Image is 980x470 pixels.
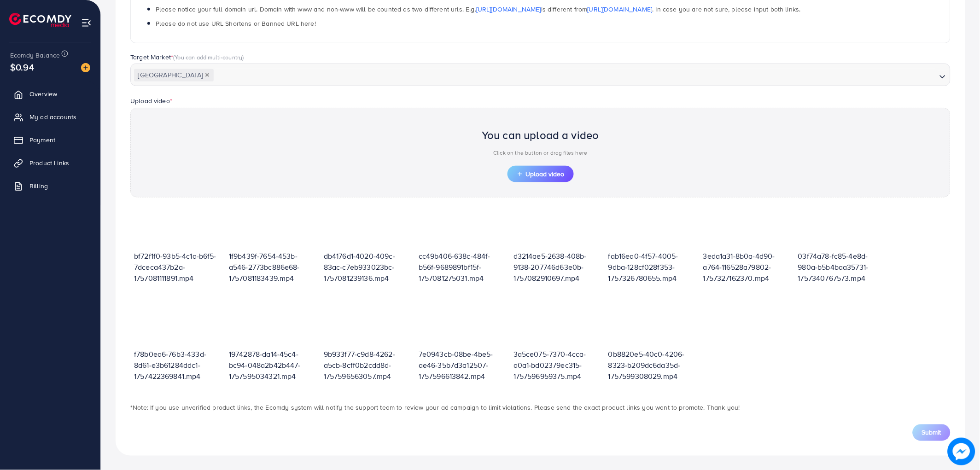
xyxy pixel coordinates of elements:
[324,349,411,382] p: 9b933f77-c9d8-4262-a5cb-8cff0b2cdd8d-1757596563057.mp4
[482,128,599,142] h2: You can upload a video
[419,349,506,382] p: 7e0943cb-08be-4be5-ae46-35b7d3a12507-1757596613842.mp4
[7,85,93,103] a: Overview
[476,5,541,14] a: [URL][DOMAIN_NAME]
[922,428,941,437] span: Submit
[29,112,76,122] span: My ad accounts
[7,154,93,172] a: Product Links
[229,349,316,382] p: 19742878-da14-45c4-bc94-048a2b42b447-1757595034321.mp4
[156,19,316,28] span: Please do not use URL Shortens or Banned URL here!
[7,177,93,195] a: Billing
[7,108,93,126] a: My ad accounts
[588,5,653,14] a: [URL][DOMAIN_NAME]
[29,158,69,168] span: Product Links
[81,63,90,72] img: image
[29,135,55,145] span: Payment
[482,147,599,158] p: Click on the button or drag files here
[913,424,951,441] button: Submit
[134,349,222,382] p: f78b0ea6-76b3-433d-8d61-e3b61284ddc1-1757422369841.mp4
[608,250,696,284] p: fab16ea0-4f57-4005-9dba-128cf028f353-1757326780655.mp4
[513,250,601,284] p: d3214ae5-2638-408b-9138-207746d63e0b-1757082910697.mp4
[7,131,93,149] a: Payment
[507,166,574,182] button: Upload video
[156,5,801,14] span: Please notice your full domain url. Domain with www and non-www will be counted as two different ...
[513,349,601,382] p: 3a5ce075-7370-4cca-a0a1-bd02379ec315-1757596959375.mp4
[948,438,975,465] img: image
[324,250,411,284] p: db4176d1-4020-409c-83ac-c7eb933023bc-1757081239136.mp4
[81,17,92,28] img: menu
[9,13,71,27] img: logo
[419,250,506,284] p: cc49b406-638c-484f-b56f-9689891bf15f-1757081275031.mp4
[608,349,696,382] p: 0b8820e5-40c0-4206-8323-b209dc6da35d-1757599308029.mp4
[29,89,57,99] span: Overview
[10,51,60,60] span: Ecomdy Balance
[10,60,34,74] span: $0.94
[798,250,886,284] p: 03f74a78-fc85-4e8d-980a-b5b4baa35731-1757340767573.mp4
[173,53,244,61] span: (You can add multi-country)
[703,250,791,284] p: 3eda1a31-8b0a-4d90-a764-116528a79802-1757327162370.mp4
[517,171,565,177] span: Upload video
[205,73,210,77] button: Deselect Pakistan
[130,402,951,413] p: *Note: If you use unverified product links, the Ecomdy system will notify the support team to rev...
[229,250,316,284] p: 1f9b439f-7654-453b-a546-2773bc886e68-1757081183439.mp4
[130,52,244,62] label: Target Market
[130,64,951,86] div: Search for option
[215,69,936,83] input: Search for option
[134,69,214,82] span: [GEOGRAPHIC_DATA]
[29,181,48,191] span: Billing
[134,250,222,284] p: bf72f1f0-93b5-4c1a-b6f5-7dceca437b2a-1757081111891.mp4
[130,96,172,105] label: Upload video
